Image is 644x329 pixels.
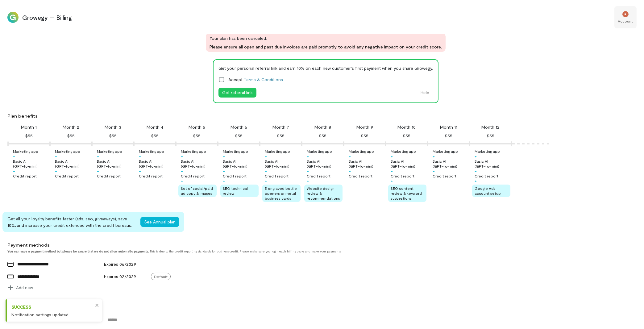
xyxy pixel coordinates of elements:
div: This is due to the credit reporting standards for business credit. Please make sure you login eac... [7,249,578,253]
div: Month 12 [482,124,500,130]
div: $55 [487,132,494,140]
div: Month 8 [314,124,331,130]
button: Hide [417,88,433,98]
div: + [391,178,393,183]
div: $55 [67,132,75,140]
span: Accept [228,76,283,83]
div: Marketing app [391,149,416,154]
div: + [223,154,225,159]
div: Marketing app [475,149,500,154]
div: + [139,154,141,159]
div: Marketing app [181,149,206,154]
div: Get all your loyalty benefits faster (ads, seo, giveaways), save 10%, and increase your credit ex... [7,215,135,228]
div: + [181,169,183,173]
div: + [97,154,99,159]
div: + [349,169,351,173]
div: Basic AI (GPT‑4o‑mini) [223,159,259,169]
span: Please ensure all open and past due invoices are paid promptly to avoid any negative impact on yo... [210,44,442,50]
div: Payment methods [7,242,578,248]
div: $55 [319,132,326,140]
div: Marketing app [223,149,248,154]
div: Credit report [97,173,121,178]
div: Credit report [13,173,37,178]
div: Basic AI (GPT‑4o‑mini) [475,159,510,169]
div: Basic AI (GPT‑4o‑mini) [55,159,91,169]
span: 5 engraved bottle openers or metal business cards [265,186,297,200]
div: $55 [445,132,452,140]
div: + [265,154,267,159]
span: SEO technical review [223,186,248,195]
div: $55 [235,132,243,140]
div: Month 7 [272,124,289,130]
strong: You can save a payment method but please be aware that we do not allow automatic payments. [7,249,149,253]
div: Credit report [181,173,205,178]
div: + [55,169,57,173]
div: $55 [403,132,410,140]
div: + [13,169,15,173]
span: Your plan has been canceled. [210,35,442,41]
div: $55 [193,132,201,140]
span: Add new [16,285,33,291]
span: Growegy — Billing [22,13,611,22]
div: + [181,154,183,159]
span: Website design review & recommendations [307,186,340,200]
div: Month 11 [440,124,457,130]
span: SEO content review & keyword suggestions [391,186,422,200]
div: $55 [361,132,368,140]
div: Marketing app [97,149,122,154]
div: Credit report [55,173,79,178]
div: Month 5 [189,124,205,130]
div: Basic AI (GPT‑4o‑mini) [349,159,384,169]
div: + [307,154,309,159]
div: Basic AI (GPT‑4o‑mini) [265,159,301,169]
div: Marketing app [349,149,374,154]
div: Basic AI (GPT‑4o‑mini) [13,159,49,169]
div: + [307,169,309,173]
div: Get your personal referral link and earn 10% on each new customer's first payment when you share ... [218,65,433,71]
div: Basic AI (GPT‑4o‑mini) [391,159,426,169]
div: + [475,169,477,173]
div: + [349,154,351,159]
div: + [97,169,99,173]
span: Expires 02/2029 [104,274,136,279]
div: Month 3 [105,124,121,130]
div: + [475,178,477,183]
div: Credit report [391,173,414,178]
div: + [223,169,225,173]
div: Credit report [433,173,456,178]
div: Basic AI (GPT‑4o‑mini) [181,159,217,169]
div: Basic AI (GPT‑4o‑mini) [139,159,175,169]
a: Terms & Conditions [244,77,283,82]
div: Marketing app [13,149,38,154]
div: Basic AI (GPT‑4o‑mini) [97,159,133,169]
div: Marketing app [139,149,164,154]
div: Account [618,19,633,23]
div: Notification settings updated. [11,311,93,318]
button: Get referral link [218,88,256,98]
div: Credit report [139,173,163,178]
div: Marketing app [265,149,290,154]
div: Marketing app [433,149,458,154]
div: Basic AI (GPT‑4o‑mini) [433,159,468,169]
div: *Account [614,6,637,28]
div: Month 10 [398,124,416,130]
div: Basic AI (GPT‑4o‑mini) [307,159,343,169]
span: Expires 06/2029 [104,261,136,267]
div: + [475,154,477,159]
div: + [307,178,309,183]
div: Marketing app [55,149,80,154]
div: Month 2 [63,124,79,130]
div: Credit report [307,173,330,178]
div: $55 [109,132,117,140]
div: $55 [25,132,33,140]
button: close [95,302,99,308]
div: $55 [151,132,159,140]
div: + [223,178,225,183]
div: + [433,169,435,173]
div: Plan benefits [7,113,642,119]
span: Default [151,273,171,280]
div: Month 9 [356,124,373,130]
div: + [391,169,393,173]
div: Credit report [475,173,498,178]
div: Month 1 [21,124,37,130]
